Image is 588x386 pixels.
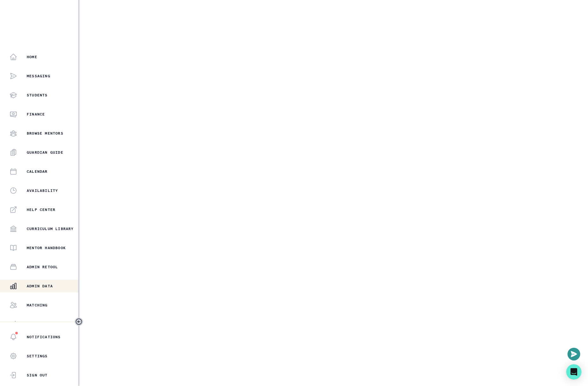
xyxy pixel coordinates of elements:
[27,303,48,308] p: Matching
[27,245,66,250] p: Mentor Handbook
[27,226,74,231] p: Curriculum Library
[27,150,63,155] p: Guardian Guide
[27,334,61,340] p: Notifications
[27,131,63,136] p: Browse Mentors
[568,348,580,361] button: Open or close messaging widget
[27,54,37,60] p: Home
[27,284,53,289] p: Admin Data
[27,74,50,79] p: Messaging
[566,364,582,380] div: Open Intercom Messenger
[27,93,48,98] p: Students
[75,318,83,326] button: Toggle sidebar
[27,169,48,174] p: Calendar
[27,264,58,270] p: Admin Retool
[27,188,58,193] p: Availability
[27,207,55,212] p: Help Center
[27,373,48,378] p: Sign Out
[27,354,48,359] p: Settings
[27,112,45,117] p: Finance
